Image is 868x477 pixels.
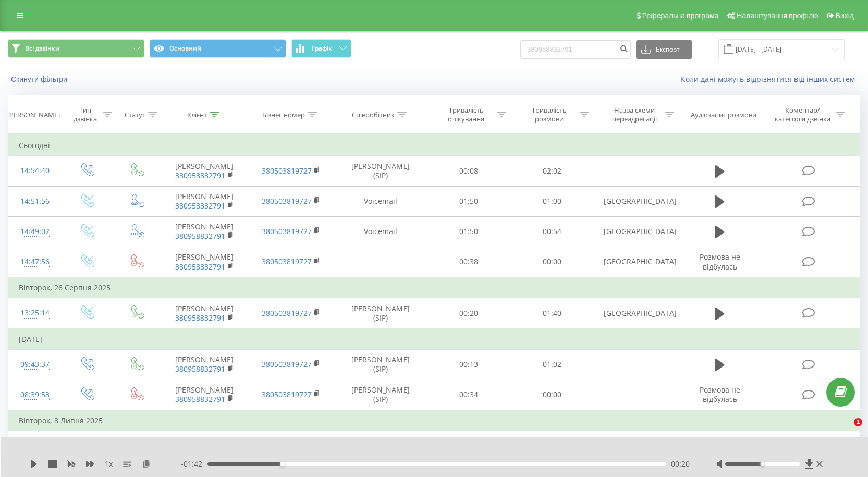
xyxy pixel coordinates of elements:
[19,252,51,272] div: 14:47:56
[8,410,860,431] td: Вівторок, 8 Липня 2025
[19,222,51,242] div: 14:49:02
[19,354,51,375] div: 09:43:37
[262,308,312,318] a: 380503819727
[334,186,427,216] td: Voicemail
[161,380,248,410] td: [PERSON_NAME]
[606,106,662,124] div: Назва схеми переадресації
[334,349,427,380] td: [PERSON_NAME] (SIP)
[334,156,427,186] td: [PERSON_NAME] (SIP)
[427,380,510,410] td: 00:34
[593,298,680,329] td: [GEOGRAPHIC_DATA]
[262,359,312,369] a: 380503819727
[8,39,144,58] button: Всі дзвінки
[593,247,680,277] td: [GEOGRAPHIC_DATA]
[262,226,312,236] a: 380503819727
[691,111,756,119] div: Аудіозапис розмови
[681,74,860,84] a: Коли дані можуть відрізнятися вiд інших систем
[312,45,332,52] span: Графік
[521,106,577,124] div: Тривалість розмови
[642,11,719,20] span: Реферальна програма
[175,170,225,180] a: 380958832791
[8,329,860,350] td: [DATE]
[334,298,427,329] td: [PERSON_NAME] (SIP)
[161,298,248,329] td: [PERSON_NAME]
[19,436,51,456] div: 10:26:08
[593,186,680,216] td: [GEOGRAPHIC_DATA]
[175,364,225,374] a: 380958832791
[125,111,145,119] div: Статус
[427,431,510,461] td: 01:07
[175,231,225,241] a: 380958832791
[427,186,510,216] td: 01:50
[19,385,51,405] div: 08:39:53
[280,462,285,466] div: Accessibility label
[8,75,72,84] button: Скинути фільтри
[262,256,312,266] a: 380503819727
[161,156,248,186] td: [PERSON_NAME]
[334,380,427,410] td: [PERSON_NAME] (SIP)
[427,216,510,247] td: 01:50
[427,349,510,380] td: 00:13
[19,303,51,323] div: 13:25:14
[700,385,740,404] span: Розмова не відбулась
[700,252,740,271] span: Розмова не відбулась
[510,380,594,410] td: 00:00
[854,418,862,426] span: 1
[510,431,594,461] td: 01:19
[19,161,51,181] div: 14:54:40
[262,389,312,399] a: 380503819727
[150,39,286,58] button: Основний
[161,186,248,216] td: [PERSON_NAME]
[334,216,427,247] td: Voicemail
[181,459,207,469] span: - 01:42
[175,201,225,211] a: 380958832791
[161,349,248,380] td: [PERSON_NAME]
[175,394,225,404] a: 380958832791
[161,247,248,277] td: [PERSON_NAME]
[427,247,510,277] td: 00:38
[593,216,680,247] td: [GEOGRAPHIC_DATA]
[836,11,854,20] span: Вихід
[427,298,510,329] td: 00:20
[760,462,764,466] div: Accessibility label
[19,191,51,212] div: 14:51:56
[105,459,113,469] span: 1 x
[520,40,631,59] input: Пошук за номером
[70,106,100,124] div: Тип дзвінка
[510,298,594,329] td: 01:40
[510,156,594,186] td: 02:02
[161,216,248,247] td: [PERSON_NAME]
[262,166,312,176] a: 380503819727
[7,111,60,119] div: [PERSON_NAME]
[427,156,510,186] td: 00:08
[262,111,305,119] div: Бізнес номер
[8,135,860,156] td: Сьогодні
[737,11,818,20] span: Налаштування профілю
[291,39,351,58] button: Графік
[833,418,858,443] iframe: Intercom live chat
[25,44,59,53] span: Всі дзвінки
[161,431,248,461] td: [PERSON_NAME]
[510,186,594,216] td: 01:00
[262,196,312,206] a: 380503819727
[636,40,692,59] button: Експорт
[187,111,207,119] div: Клієнт
[352,111,395,119] div: Співробітник
[334,431,427,461] td: [PERSON_NAME] (SIP)
[510,216,594,247] td: 00:54
[510,247,594,277] td: 00:00
[438,106,494,124] div: Тривалість очікування
[510,349,594,380] td: 01:02
[772,106,833,124] div: Коментар/категорія дзвінка
[671,459,690,469] span: 00:20
[175,313,225,323] a: 380958832791
[8,277,860,298] td: Вівторок, 26 Серпня 2025
[175,262,225,272] a: 380958832791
